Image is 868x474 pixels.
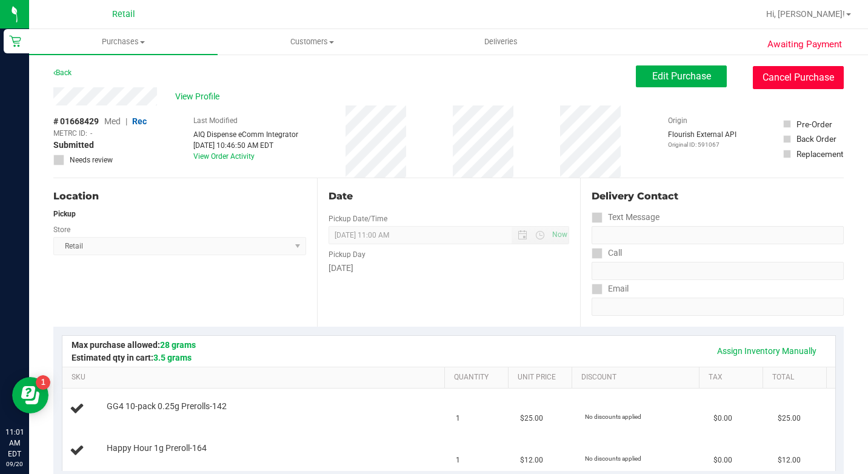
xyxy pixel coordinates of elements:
div: Flourish External API [668,129,736,149]
span: Deliveries [468,36,534,47]
a: Assign Inventory Manually [709,341,824,361]
button: Cancel Purchase [753,66,844,89]
input: Format: (999) 999-9999 [592,262,844,280]
span: GG4 10-pack 0.25g Prerolls-142 [107,401,227,412]
label: Call [592,244,622,262]
a: Customers [218,29,406,55]
span: 1 [456,413,460,424]
a: Unit Price [518,373,567,382]
inline-svg: Retail [9,35,21,47]
span: Submitted [53,139,94,152]
div: Date [329,189,570,204]
a: Tax [709,373,758,382]
label: Origin [668,115,687,126]
span: $25.00 [520,413,543,424]
span: $12.00 [520,455,543,466]
a: Purchases [29,29,218,55]
p: Original ID: 591067 [668,140,736,149]
label: Text Message [592,209,659,226]
div: [DATE] 10:46:50 AM EDT [193,140,298,151]
label: Store [53,224,70,235]
span: Med [104,116,121,126]
a: Quantity [454,373,503,382]
span: # 01668429 [53,115,99,128]
input: Format: (999) 999-9999 [592,226,844,244]
span: Estimated qty in cart: [72,353,192,362]
span: No discounts applied [585,455,641,462]
div: Replacement [796,148,843,160]
span: $0.00 [713,413,732,424]
a: Back [53,68,72,77]
a: Discount [581,373,694,382]
a: Deliveries [407,29,595,55]
p: 09/20 [5,459,24,469]
a: SKU [72,373,439,382]
span: $0.00 [713,455,732,466]
div: Location [53,189,306,204]
span: | [125,116,127,126]
span: Rec [132,116,147,126]
span: Needs review [70,155,113,165]
div: [DATE] [329,262,570,275]
span: METRC ID: [53,128,87,139]
span: Edit Purchase [652,70,711,82]
span: Retail [112,9,135,19]
span: Awaiting Payment [767,38,842,52]
label: Email [592,280,629,298]
div: Back Order [796,133,836,145]
div: Delivery Contact [592,189,844,204]
span: $12.00 [778,455,801,466]
a: Total [772,373,821,382]
span: 1 [456,455,460,466]
label: Pickup Day [329,249,366,260]
iframe: Resource center [12,377,48,413]
strong: Pickup [53,210,76,218]
label: Pickup Date/Time [329,213,387,224]
span: View Profile [175,90,224,103]
span: $25.00 [778,413,801,424]
iframe: Resource center unread badge [36,375,50,390]
span: Max purchase allowed: [72,340,196,350]
span: No discounts applied [585,413,641,420]
span: Happy Hour 1g Preroll-164 [107,442,207,454]
label: Last Modified [193,115,238,126]
span: Customers [218,36,406,47]
a: View Order Activity [193,152,255,161]
p: 11:01 AM EDT [5,427,24,459]
div: Pre-Order [796,118,832,130]
span: 28 grams [160,340,196,350]
span: - [90,128,92,139]
span: Purchases [29,36,218,47]
button: Edit Purchase [636,65,727,87]
div: AIQ Dispense eComm Integrator [193,129,298,140]
span: Hi, [PERSON_NAME]! [766,9,845,19]
span: 3.5 grams [153,353,192,362]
